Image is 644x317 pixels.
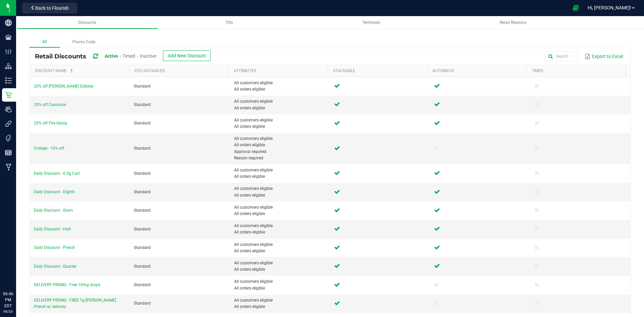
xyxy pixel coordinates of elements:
span: Standard [134,282,151,287]
inline-svg: Facilities [5,34,12,41]
span: All customers eligible [234,98,326,105]
inline-svg: Distribution [5,63,12,69]
input: Search [545,51,579,61]
span: 25% off Canncure [34,102,66,107]
span: All orders eligible [234,248,326,254]
span: Daily Discount - Eighth [34,190,75,194]
span: Standard [134,84,151,89]
span: All orders eligible [234,266,326,273]
span: DELIVERY PROMO - FREE 1g [PERSON_NAME] Preroll w/ delivery [34,298,116,309]
a: AutomaticSortable [432,68,524,74]
inline-svg: Retail [5,92,12,98]
span: Standard [134,245,151,250]
span: Approval required [234,149,326,155]
inline-svg: Integrations [5,120,12,127]
span: Reason required [234,155,326,161]
span: All orders eligible [234,285,326,292]
span: Timed [122,53,135,59]
button: Export to Excel [583,51,625,62]
inline-svg: Company [5,19,12,26]
span: Standard [134,190,151,194]
span: All customers eligible [234,167,326,173]
inline-svg: Configuration [5,48,12,55]
span: All customers eligible [234,186,326,192]
span: All orders eligible [234,192,326,199]
p: 08/23 [3,309,13,314]
a: TimedSortable [532,68,623,74]
a: Std/AdvancedSortable [135,68,226,74]
span: Daily Discount - Preroll [34,245,75,250]
inline-svg: Tags [5,135,12,142]
span: Daily Discount - Quarter [34,264,76,269]
span: College - 10% off [34,146,64,151]
span: Standard [134,102,151,107]
a: AttributesSortable [234,68,325,74]
span: Daily Discount - Half [34,227,71,231]
iframe: Resource center [7,263,27,283]
span: All orders eligible [234,105,326,111]
inline-svg: Manufacturing [5,164,12,170]
span: All orders eligible [234,211,326,217]
span: Hi, [PERSON_NAME]! [588,5,631,10]
span: All customers eligible [234,260,326,266]
inline-svg: Reports [5,149,12,156]
span: Standard [134,264,151,269]
span: All orders eligible [234,86,326,93]
inline-svg: Inventory [5,77,12,84]
label: Promo Code [60,37,108,47]
span: Tills [225,20,233,25]
inline-svg: Users [5,106,12,113]
span: All customers eligible [234,204,326,211]
span: Add New Discount [168,53,206,58]
span: Daily Discount - Gram [34,208,73,213]
span: Terminals [362,20,380,25]
span: All customers eligible [234,223,326,229]
span: Standard [134,227,151,231]
span: All customers eligible [234,136,326,142]
span: Open Ecommerce Menu [568,1,583,14]
span: Inactive [140,53,156,59]
span: Back to Flourish [35,5,69,11]
span: Standard [134,121,151,125]
span: Standard [134,301,151,306]
span: All customers eligible [234,242,326,248]
span: All customers eligible [234,297,326,304]
label: All [30,37,60,48]
span: All orders eligible [234,142,326,148]
button: Add New Discount [163,50,211,61]
span: All orders eligible [234,123,326,130]
span: All orders eligible [234,173,326,180]
span: Sortable [69,68,74,74]
div: Retail Discounts [35,50,216,63]
span: All customers eligible [234,80,326,86]
span: Retail Reasons [500,20,526,25]
span: Active [105,53,118,59]
span: Standard [134,146,151,151]
a: Discount NameSortable [35,68,126,74]
a: StackableSortable [333,68,424,74]
span: All customers eligible [234,117,326,123]
span: 25% off Fire Ganja [34,121,67,125]
span: Standard [134,208,151,213]
button: Back to Flourish [22,3,77,13]
span: Standard [134,171,151,176]
span: Daily Discount - 0.5g Cart [34,171,80,176]
span: All orders eligible [234,304,326,310]
span: 20% off [PERSON_NAME] Edibles [34,84,93,89]
span: DELIVERY PROMO - Free 10mg drops [34,282,100,287]
p: 06:46 PM EDT [3,291,13,309]
span: All orders eligible [234,229,326,235]
span: Discounts [78,20,96,25]
span: All customers eligible [234,278,326,285]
